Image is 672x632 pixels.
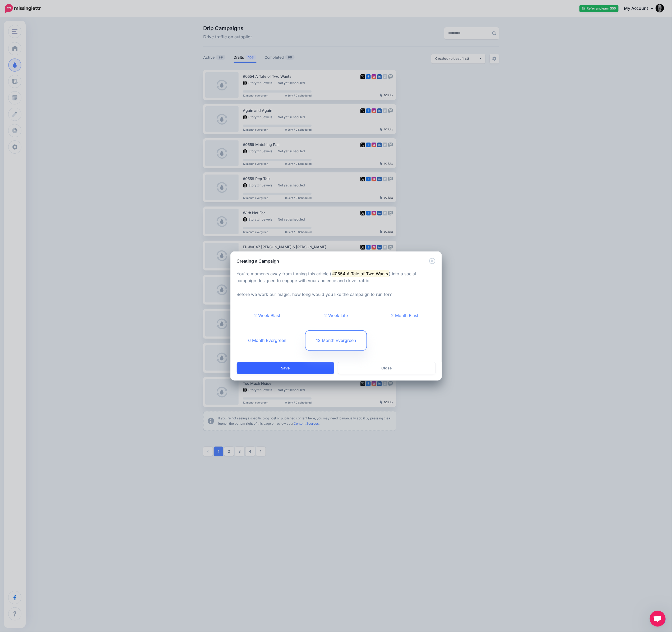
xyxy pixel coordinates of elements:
[332,270,389,277] mark: #0554 A Tale of Two Wants
[374,306,435,326] a: 2 Month Blast
[237,306,298,326] a: 2 Week Blast
[237,331,298,350] a: 6 Month Evergreen
[237,271,435,298] p: You're moments away from turning this article ( ) into a social campaign designed to engage with ...
[338,362,435,374] a: Close
[237,258,279,264] h5: Creating a Campaign
[305,306,367,326] a: 2 Week Lite
[429,258,435,264] button: Close
[237,362,334,374] button: Save
[305,331,367,350] a: 12 Month Evergreen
